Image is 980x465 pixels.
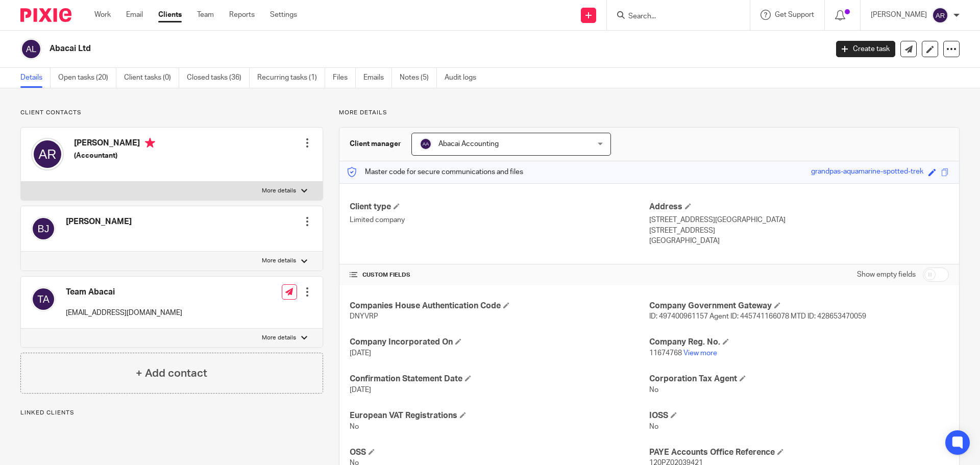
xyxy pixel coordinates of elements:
[649,350,682,357] span: 11674768
[31,287,56,311] img: svg%3E
[126,10,143,20] a: Email
[270,10,297,20] a: Settings
[58,68,116,88] a: Open tasks (20)
[350,337,649,348] h4: Company Incorporated On
[811,166,923,178] div: grandpas-aquamarine-spotted-trek
[683,350,717,357] a: View more
[350,271,649,279] h4: CUSTOM FIELDS
[350,374,649,384] h4: Confirmation Statement Date
[31,138,64,170] img: svg%3E
[649,215,949,225] p: [STREET_ADDRESS][GEOGRAPHIC_DATA]
[350,301,649,311] h4: Companies House Authentication Code
[262,187,296,195] p: More details
[350,423,359,430] span: No
[197,10,214,20] a: Team
[350,386,371,394] span: [DATE]
[871,10,927,20] p: [PERSON_NAME]
[66,216,132,227] h4: [PERSON_NAME]
[187,68,250,88] a: Closed tasks (36)
[420,138,432,150] img: svg%3E
[158,10,182,20] a: Clients
[438,140,499,148] span: Abacai Accounting
[20,38,42,60] img: svg%3E
[145,138,155,148] i: Primary
[350,313,378,320] span: DNYVRP
[66,287,182,298] h4: Team Abacai
[649,386,658,394] span: No
[857,270,916,280] label: Show empty fields
[649,236,949,246] p: [GEOGRAPHIC_DATA]
[20,8,71,22] img: Pixie
[339,109,960,117] p: More details
[350,410,649,421] h4: European VAT Registrations
[20,409,323,417] p: Linked clients
[347,167,523,177] p: Master code for secure communications and files
[350,202,649,212] h4: Client type
[649,423,658,430] span: No
[350,447,649,458] h4: OSS
[262,334,296,342] p: More details
[262,257,296,265] p: More details
[649,410,949,421] h4: IOSS
[836,41,895,57] a: Create task
[649,226,949,236] p: [STREET_ADDRESS]
[229,10,255,20] a: Reports
[775,11,814,18] span: Get Support
[94,10,111,20] a: Work
[649,447,949,458] h4: PAYE Accounts Office Reference
[74,138,155,151] h4: [PERSON_NAME]
[50,43,667,54] h2: Abacai Ltd
[649,313,866,320] span: ID: 497400961157 Agent ID: 445741166078 MTD ID: 428653470059
[627,12,719,21] input: Search
[649,301,949,311] h4: Company Government Gateway
[445,68,484,88] a: Audit logs
[350,350,371,357] span: [DATE]
[20,68,51,88] a: Details
[66,308,182,318] p: [EMAIL_ADDRESS][DOMAIN_NAME]
[20,109,323,117] p: Client contacts
[333,68,356,88] a: Files
[649,202,949,212] h4: Address
[350,215,649,225] p: Limited company
[400,68,437,88] a: Notes (5)
[363,68,392,88] a: Emails
[257,68,325,88] a: Recurring tasks (1)
[124,68,179,88] a: Client tasks (0)
[136,365,207,381] h4: + Add contact
[31,216,56,241] img: svg%3E
[350,139,401,149] h3: Client manager
[932,7,948,23] img: svg%3E
[649,374,949,384] h4: Corporation Tax Agent
[649,337,949,348] h4: Company Reg. No.
[74,151,155,161] h5: (Accountant)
